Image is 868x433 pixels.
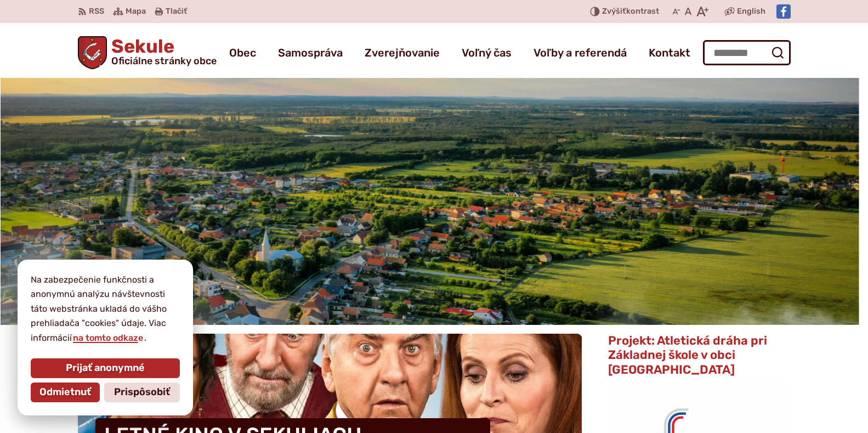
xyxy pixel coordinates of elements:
span: Tlačiť [166,7,187,16]
span: Prispôsobiť [114,386,170,398]
span: Projekt: Atletická dráha pri Základnej škole v obci [GEOGRAPHIC_DATA] [608,333,767,377]
img: Prejsť na domovskú stránku [78,36,107,69]
button: Prijať anonymné [31,358,180,378]
a: Obec [229,37,256,68]
a: English [735,5,768,18]
a: Logo Sekule, prejsť na domovskú stránku. [78,36,217,69]
h1: Sekule [107,37,217,66]
span: Zvýšiť [602,7,626,16]
button: Odmietnuť [31,383,100,402]
a: Samospráva [278,37,343,68]
a: na tomto odkaze [72,333,144,343]
span: Odmietnuť [39,386,91,398]
span: Oficiálne stránky obce [111,56,217,66]
span: Mapa [126,5,146,18]
a: Kontakt [649,37,690,68]
a: Voľby a referendá [534,37,627,68]
img: Prejsť na Facebook stránku [776,4,791,19]
span: English [737,5,765,18]
span: kontrast [602,7,659,16]
a: Voľný čas [462,37,512,68]
span: Prijať anonymné [66,362,145,374]
span: RSS [89,5,104,18]
a: Zverejňovanie [365,37,440,68]
p: Na zabezpečenie funkčnosti a anonymnú analýzu návštevnosti táto webstránka ukladá do vášho prehli... [31,273,180,345]
button: Prispôsobiť [104,383,180,402]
